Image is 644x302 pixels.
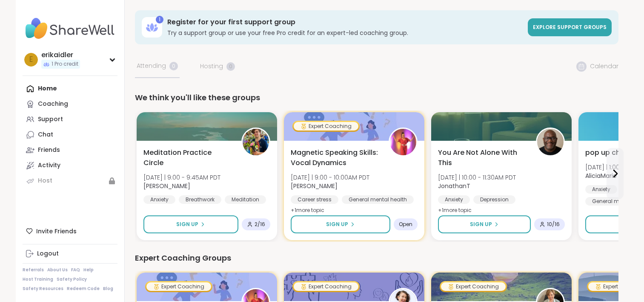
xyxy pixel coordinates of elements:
div: Friends [38,146,60,154]
img: Nicholas [243,129,269,155]
div: General mental health [342,195,414,204]
a: Chat [23,127,117,142]
span: Open [399,221,412,228]
span: e [29,54,33,65]
div: Anxiety [143,195,175,204]
b: [PERSON_NAME] [143,182,190,190]
div: Expert Coaching [294,122,358,131]
div: Meditation [225,195,266,204]
a: FAQ [71,267,80,273]
a: About Us [47,267,68,273]
div: 1 [156,16,163,23]
a: Redeem Code [67,286,100,292]
a: Logout [23,246,117,261]
a: Referrals [23,267,44,273]
img: ShareWell Nav Logo [23,14,117,44]
div: Coaching [38,100,68,108]
a: Blog [103,286,113,292]
div: Breathwork [179,195,221,204]
div: Career stress [291,195,338,204]
h3: Register for your first support group [167,17,523,27]
div: Logout [37,250,59,258]
b: JonathanT [438,182,470,190]
div: Support [38,115,63,124]
a: Coaching [23,96,117,112]
div: Host [38,177,52,185]
a: Safety Policy [57,276,87,282]
span: Magnetic Speaking Skills: Vocal Dynamics [291,148,379,168]
div: Expert Coaching [294,282,358,291]
span: Explore support groups [533,23,607,31]
span: Sign Up [470,221,492,228]
span: Meditation Practice Circle [143,148,232,168]
span: Sign Up [326,221,348,228]
span: [DATE] | 9:00 - 9:45AM PDT [143,173,220,182]
a: Host Training [23,276,53,282]
span: Sign Up [618,221,640,228]
div: Expert Coaching [441,282,506,291]
span: You Are Not Alone With This [438,148,527,168]
div: Anxiety [438,195,470,204]
div: Activity [38,161,60,170]
a: Host [23,173,117,189]
a: Activity [23,158,117,173]
a: Explore support groups [528,18,612,36]
div: Chat [38,131,53,139]
div: Invite Friends [23,224,117,239]
a: Support [23,112,117,127]
span: 1 Pro credit [52,61,78,68]
h3: Try a support group or use your free Pro credit for an expert-led coaching group. [167,29,523,37]
div: Depression [473,195,515,204]
span: 10 / 16 [547,221,560,228]
div: Expert Coaching [146,282,211,291]
b: [PERSON_NAME] [291,182,338,190]
a: Friends [23,142,117,158]
img: Lisa_LaCroix [390,129,416,155]
span: [DATE] | 10:00 - 11:30AM PDT [438,173,516,182]
div: erikaidler [41,50,80,60]
span: Sign Up [176,221,198,228]
button: Sign Up [438,215,531,233]
button: Sign Up [291,215,390,233]
div: We think you'll like these groups [135,92,618,104]
span: 2 / 16 [255,221,265,228]
span: [DATE] | 9:00 - 10:00AM PDT [291,173,369,182]
button: Sign Up [143,215,238,233]
div: Anxiety [585,185,617,194]
b: AliciaMarie [585,171,617,180]
div: Expert Coaching Groups [135,252,618,264]
img: JonathanT [537,129,564,155]
a: Safety Resources [23,286,63,292]
a: Help [83,267,94,273]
